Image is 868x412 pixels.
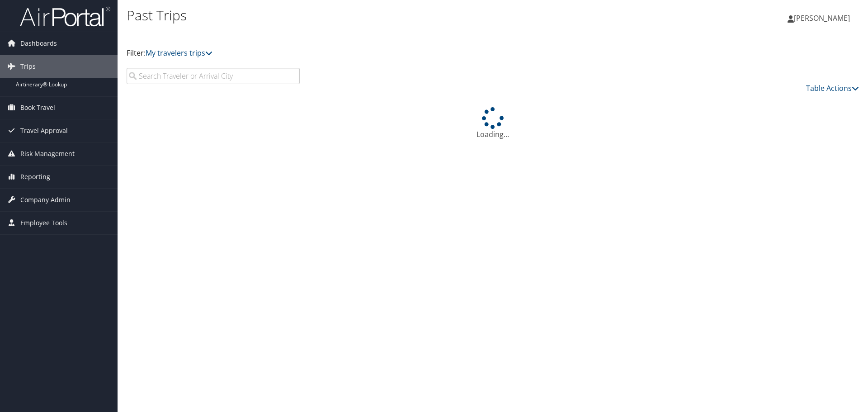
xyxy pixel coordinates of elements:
[788,5,859,32] a: [PERSON_NAME]
[20,212,67,234] span: Employee Tools
[127,47,615,59] p: Filter:
[127,68,300,84] input: Search Traveler or Arrival City
[127,6,615,25] h1: Past Trips
[20,142,75,165] span: Risk Management
[20,189,71,211] span: Company Admin
[20,166,50,188] span: Reporting
[20,119,68,142] span: Travel Approval
[794,13,850,23] span: [PERSON_NAME]
[20,55,36,78] span: Trips
[20,32,57,55] span: Dashboards
[127,107,859,140] div: Loading...
[806,83,859,93] a: Table Actions
[146,48,212,58] a: My travelers trips
[20,6,110,27] img: airportal-logo.png
[20,96,55,119] span: Book Travel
